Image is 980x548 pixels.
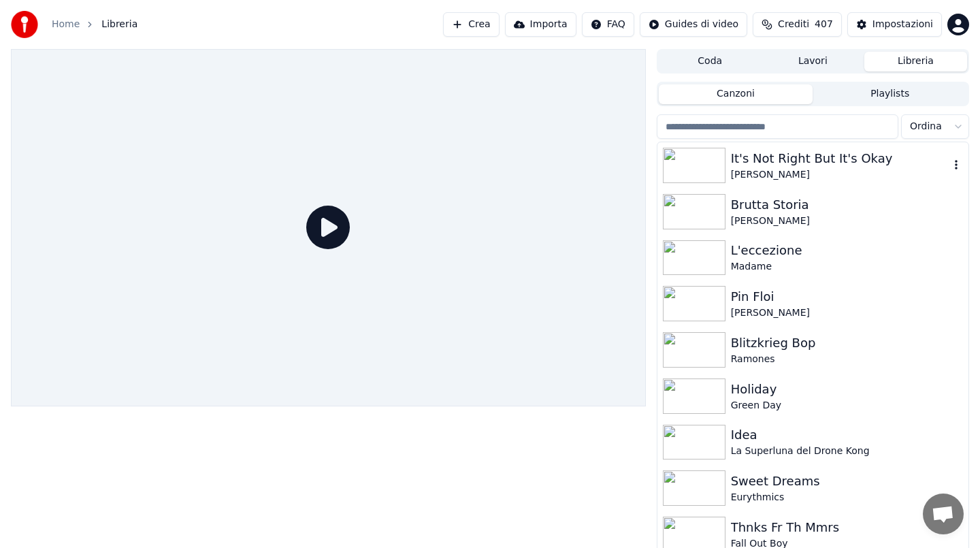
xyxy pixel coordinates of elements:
[659,84,813,104] button: Canzoni
[731,214,963,228] div: [PERSON_NAME]
[731,306,963,320] div: [PERSON_NAME]
[872,18,933,31] div: Impostazioni
[731,287,963,306] div: Pin Floi
[731,425,963,445] div: Idea
[52,18,137,31] nav: breadcrumb
[731,168,949,182] div: [PERSON_NAME]
[731,445,963,458] div: La Superluna del Drone Kong
[101,18,137,31] span: Libreria
[731,149,949,168] div: It's Not Right But It's Okay
[640,12,747,37] button: Guides di video
[505,12,576,37] button: Importa
[910,120,942,133] span: Ordina
[813,84,967,104] button: Playlists
[753,12,842,37] button: Crediti407
[815,18,833,31] span: 407
[762,52,864,71] button: Lavori
[731,380,963,399] div: Holiday
[923,494,964,534] div: Aprire la chat
[731,491,963,504] div: Eurythmics
[731,260,963,274] div: Madame
[659,52,762,71] button: Coda
[52,18,80,31] a: Home
[731,472,963,491] div: Sweet Dreams
[582,12,634,37] button: FAQ
[778,18,809,31] span: Crediti
[864,52,967,71] button: Libreria
[731,195,963,214] div: Brutta Storia
[731,353,963,366] div: Ramones
[443,12,499,37] button: Crea
[847,12,942,37] button: Impostazioni
[11,11,38,38] img: youka
[731,518,963,537] div: Thnks Fr Th Mmrs
[731,241,963,260] div: L'eccezione
[731,399,963,413] div: Green Day
[731,334,963,353] div: Blitzkrieg Bop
